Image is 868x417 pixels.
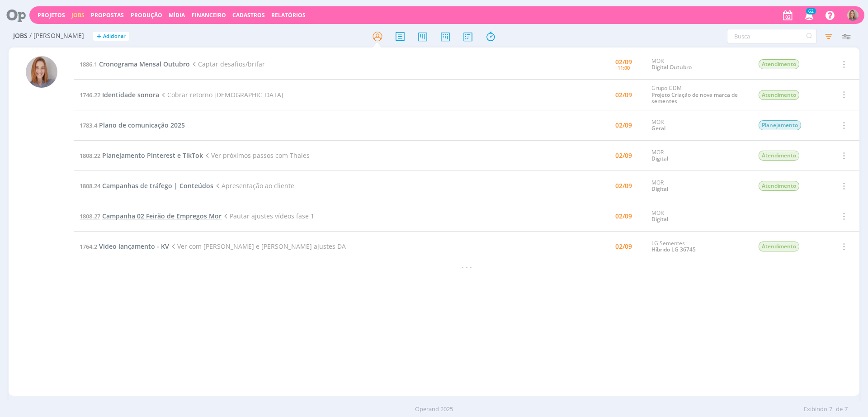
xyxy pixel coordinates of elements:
button: A [847,7,859,23]
button: Propostas [88,12,127,19]
span: Exibindo [804,405,827,414]
span: 1808.27 [80,212,100,220]
span: Plano de comunicação 2025 [99,121,185,129]
a: 1808.24Campanhas de tráfego | Conteúdos [80,181,213,190]
span: Campanha 02 Feirão de Empregos Mor [102,212,222,220]
button: Financeiro [189,12,229,19]
span: Cronograma Mensal Outubro [99,60,190,68]
div: 02/09 [615,213,632,219]
span: Atendimento [759,90,799,100]
span: Captar desafios/brifar [190,60,265,68]
span: 7 [829,405,832,414]
button: Jobs [69,12,87,19]
span: 62 [806,8,816,14]
span: Jobs [13,32,28,40]
span: 1764.2 [80,242,97,251]
span: Apresentação ao cliente [213,181,294,190]
div: 02/09 [615,183,632,189]
a: 1808.27Campanha 02 Feirão de Empregos Mor [80,212,222,220]
div: 02/09 [615,92,632,98]
span: 1808.24 [80,182,100,190]
span: / [PERSON_NAME] [29,32,84,40]
input: Busca [727,29,817,43]
div: 02/09 [615,122,632,128]
div: LG Sementes [651,240,745,253]
span: 7 [844,405,848,414]
a: Digital [651,185,668,193]
span: 1746.22 [80,91,100,99]
a: 1783.4Plano de comunicação 2025 [80,121,185,129]
button: Produção [128,12,165,19]
button: Projetos [35,12,68,19]
div: MOR [651,180,745,193]
span: Planejamento Pinterest e TikTok [102,151,203,160]
a: Projetos [38,11,65,19]
span: 1886.1 [80,60,97,68]
a: Produção [131,11,162,19]
div: MOR [651,119,745,132]
button: +Adicionar [93,32,129,41]
span: Vídeo lançamento - KV [99,242,169,251]
span: de [836,405,843,414]
a: 1886.1Cronograma Mensal Outubro [80,60,190,68]
span: Atendimento [759,151,799,161]
span: 1783.4 [80,121,97,129]
a: 1808.22Planejamento Pinterest e TikTok [80,151,203,160]
span: Planejamento [759,120,801,130]
span: Cadastros [232,11,265,19]
div: 02/09 [615,152,632,159]
span: Ver com [PERSON_NAME] e [PERSON_NAME] ajustes DA [169,242,346,251]
a: 1764.2Vídeo lançamento - KV [80,242,169,251]
button: 62 [799,7,818,24]
span: Propostas [91,11,124,19]
span: Atendimento [759,242,799,251]
div: MOR [651,58,745,71]
a: 1746.22Identidade sonora [80,90,159,99]
a: Relatórios [271,11,306,19]
div: 02/09 [615,243,632,250]
a: Geral [651,124,665,132]
img: A [26,56,57,88]
div: Grupo GDM [651,85,745,104]
a: Digital [651,215,668,223]
a: Digital [651,155,668,162]
span: Atendimento [759,181,799,191]
a: Financeiro [192,11,226,19]
button: Relatórios [269,12,308,19]
a: Jobs [71,11,85,19]
button: Cadastros [230,12,268,19]
span: Atendimento [759,59,799,69]
span: 1808.22 [80,152,100,160]
div: 11:00 [618,65,630,70]
span: Pautar ajustes vídeos fase 1 [222,212,314,220]
div: 02/09 [615,59,632,65]
img: A [847,9,859,21]
button: Mídia [166,12,188,19]
div: MOR [651,210,745,223]
span: Cobrar retorno [DEMOGRAPHIC_DATA] [159,90,283,99]
a: Híbrido LG 36745 [651,246,696,253]
div: - - - [74,262,859,271]
a: Digital Outubro [651,63,692,71]
div: MOR [651,149,745,162]
span: Ver próximos passos com Thales [203,151,310,160]
a: Projeto Criação de nova marca de sementes [651,91,738,105]
span: Identidade sonora [102,90,159,99]
span: Campanhas de tráfego | Conteúdos [102,181,213,190]
span: Adicionar [103,33,126,39]
span: + [97,32,101,41]
a: Mídia [169,11,185,19]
